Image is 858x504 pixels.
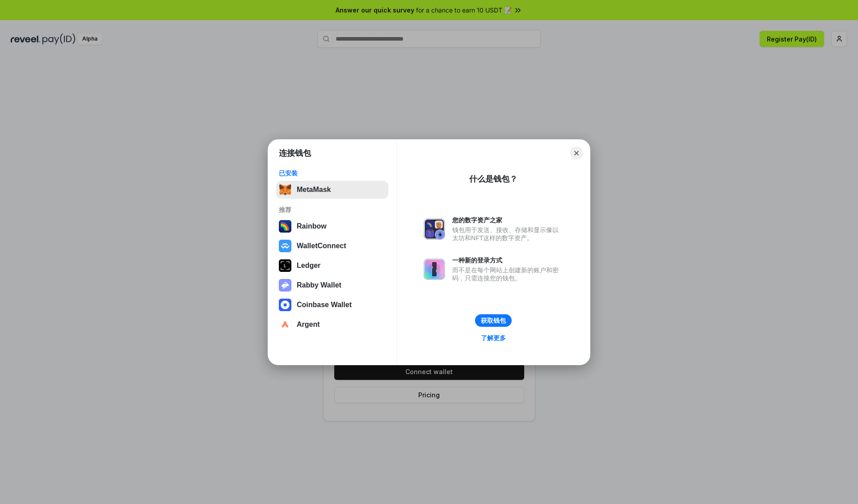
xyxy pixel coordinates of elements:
[279,169,386,177] div: 已安装
[279,318,291,331] img: svg+xml,%3Csvg%20width%3D%2228%22%20height%3D%2228%22%20viewBox%3D%220%200%2028%2028%22%20fill%3D...
[276,276,388,294] button: Rabby Wallet
[475,314,512,327] button: 获取钱包
[452,226,563,242] div: 钱包用于发送、接收、存储和显示像以太坊和NFT这样的数字资产。
[276,217,388,235] button: Rainbow
[276,181,388,199] button: MetaMask
[279,183,291,196] img: svg+xml,%3Csvg%20fill%3D%22none%22%20height%3D%2233%22%20viewBox%3D%220%200%2035%2033%22%20width%...
[452,256,563,264] div: 一种新的登录方式
[279,220,291,233] img: svg+xml,%3Csvg%20width%3D%22120%22%20height%3D%22120%22%20viewBox%3D%220%200%20120%20120%22%20fil...
[570,147,583,159] button: Close
[297,222,327,230] div: Rainbow
[297,281,341,289] div: Rabby Wallet
[481,334,506,342] div: 了解更多
[276,257,388,275] button: Ledger
[424,218,445,240] img: svg+xml,%3Csvg%20xmlns%3D%22http%3A%2F%2Fwww.w3.org%2F2000%2Fsvg%22%20fill%3D%22none%22%20viewBox...
[279,148,311,158] h1: 连接钱包
[481,317,506,325] div: 获取钱包
[297,321,320,329] div: Argent
[276,296,388,314] button: Coinbase Wallet
[475,332,511,344] a: 了解更多
[279,259,291,272] img: svg+xml,%3Csvg%20xmlns%3D%22http%3A%2F%2Fwww.w3.org%2F2000%2Fsvg%22%20width%3D%2228%22%20height%3...
[297,262,320,270] div: Ledger
[279,206,386,214] div: 推荐
[469,174,517,184] div: 什么是钱包？
[279,299,291,311] img: svg+xml,%3Csvg%20width%3D%2228%22%20height%3D%2228%22%20viewBox%3D%220%200%2028%2028%22%20fill%3D...
[279,240,291,252] img: svg+xml,%3Csvg%20width%3D%2228%22%20height%3D%2228%22%20viewBox%3D%220%200%2028%2028%22%20fill%3D...
[452,266,563,282] div: 而不是在每个网站上创建新的账户和密码，只需连接您的钱包。
[297,186,331,194] div: MetaMask
[424,258,445,280] img: svg+xml,%3Csvg%20xmlns%3D%22http%3A%2F%2Fwww.w3.org%2F2000%2Fsvg%22%20fill%3D%22none%22%20viewBox...
[297,301,352,309] div: Coinbase Wallet
[279,279,291,292] img: svg+xml,%3Csvg%20xmlns%3D%22http%3A%2F%2Fwww.w3.org%2F2000%2Fsvg%22%20fill%3D%22none%22%20viewBox...
[276,237,388,255] button: WalletConnect
[452,216,563,224] div: 您的数字资产之家
[297,242,346,250] div: WalletConnect
[276,316,388,333] button: Argent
